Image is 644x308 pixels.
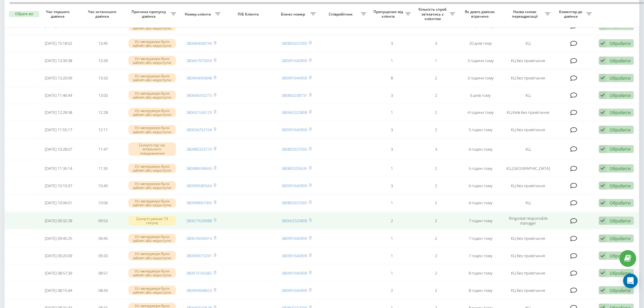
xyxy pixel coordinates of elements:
a: 380800205635 [282,166,307,171]
div: Обробити [610,127,631,133]
td: 08:43 [81,282,125,299]
td: [DATE] 09:20:09 [36,248,81,264]
td: 2 [414,104,458,121]
td: 6 годин тому [458,139,503,159]
div: Скинуто під час вітального повідомлення [128,142,176,156]
span: Співробітник [322,12,361,17]
td: КЦ без привітання [503,265,554,281]
td: [DATE] 13:20:09 [36,70,81,86]
td: 3 [369,87,414,103]
div: Усі менеджери були зайняті або недоступні [128,56,176,65]
div: Усі менеджери були зайняті або недоступні [128,39,176,48]
td: 1 [369,195,414,211]
a: 380662320808 [282,110,307,115]
td: 2 [414,195,458,211]
button: Обрати всі [9,11,39,18]
td: 2 [369,282,414,299]
td: 2 [414,160,458,177]
td: 1 [369,53,414,69]
td: [DATE] 13:39:38 [36,53,81,69]
td: 1 [369,160,414,177]
div: Обробити [610,183,631,189]
td: 09:45 [81,230,125,247]
td: 3 [369,35,414,51]
td: [DATE] 08:15:44 [36,282,81,299]
td: [DATE] 09:45:25 [36,230,81,247]
td: 2 [414,265,458,281]
td: 8 [369,70,414,86]
td: 2 [414,87,458,103]
span: Час останнього дзвінка [86,9,120,19]
td: 4 години тому [458,104,503,121]
td: 1 [414,53,458,69]
td: КЦ [503,35,554,51]
span: ПІБ Клієнта [229,12,269,17]
td: 2 [414,122,458,138]
a: 380973160382 [187,270,212,276]
td: 3 години тому [458,53,503,69]
a: 380991640909 [282,58,307,63]
td: [DATE] 10:10:37 [36,178,81,194]
div: Обробити [610,40,631,46]
div: Усі менеджери були зайняті або недоступні [128,125,176,134]
div: Усі менеджери були зайняті або недоступні [128,164,176,173]
a: 380991640909 [282,253,307,258]
span: Номер клієнта [182,12,215,17]
div: Open Intercom Messenger [623,274,638,288]
div: Обробити [610,93,631,98]
td: 7 годин тому [458,212,503,229]
td: КЦ без привітання [503,122,554,138]
div: Скинуто раніше 10 секунд [128,216,176,225]
td: КЦ без привітання [503,282,554,299]
td: 2 [414,178,458,194]
td: 1 [369,104,414,121]
div: Усі менеджери були зайняті або недоступні [128,181,176,190]
td: [DATE] 10:06:01 [36,195,81,211]
div: Обробити [610,236,631,241]
a: 380662320808 [282,218,307,223]
a: 380991640909 [282,75,307,81]
div: Обробити [610,288,631,293]
td: 2 [414,70,458,86]
td: КЦ без привітання [503,248,554,264]
td: 13:45 [81,35,125,51]
td: 11:47 [81,139,125,159]
div: Обробити [610,200,631,206]
div: Обробити [610,270,631,276]
td: [DATE] 11:46:44 [36,87,81,103]
div: Усі менеджери були зайняті або недоступні [128,73,176,82]
div: Обробити [610,75,631,81]
td: КЦ без привітання [503,53,554,69]
td: 10:06 [81,195,125,211]
td: 7 годин тому [458,230,503,247]
td: 13:33 [81,70,125,86]
span: Причина пропуску дзвінка [128,9,170,19]
td: 11:35 [81,160,125,177]
td: [DATE] 11:55:17 [36,122,81,138]
span: Як довго дзвінок втрачено [464,9,498,19]
a: 380996580564 [187,183,212,188]
td: [DATE] 12:28:58 [36,104,81,121]
div: Усі менеджери були зайняті або недоступні [128,108,176,117]
td: 5 годин тому [458,160,503,177]
span: Час першого дзвінка [41,9,76,19]
td: 1 [369,265,414,281]
td: 7 годин тому [458,248,503,264]
td: [DATE] 09:32:28 [36,212,81,229]
td: 1 [369,230,414,247]
td: 6 днів тому [458,87,503,103]
td: 2 [414,282,458,299]
td: КЦ без привітання [503,178,554,194]
div: Усі менеджери були зайняті або недоступні [128,268,176,278]
a: 380991640909 [282,270,307,276]
td: 1 [369,248,414,264]
a: 380800337000 [282,146,307,152]
div: Усі менеджери були зайняті або недоступні [128,91,176,100]
td: 2 [414,248,458,264]
td: КЦ [503,139,554,159]
a: 380676009414 [187,236,212,241]
td: КЦ [503,195,554,211]
td: [DATE] 08:57:39 [36,265,81,281]
td: 10:40 [81,178,125,194]
td: [DATE] 15:18:02 [36,35,81,51]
